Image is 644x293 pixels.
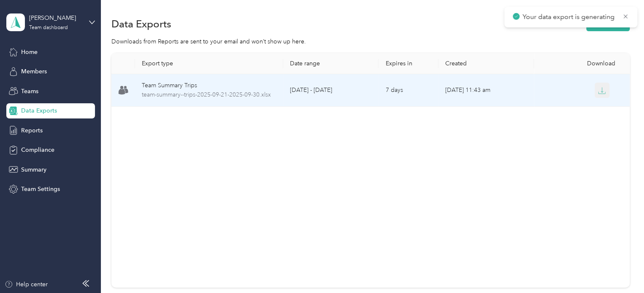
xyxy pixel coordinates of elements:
[21,145,54,154] span: Compliance
[21,67,47,76] span: Members
[283,53,379,74] th: Date range
[142,90,276,99] span: team-summary--trips-2025-09-21-2025-09-30.xlsx
[111,19,171,28] h1: Data Exports
[283,74,379,107] td: [DATE] - [DATE]
[21,48,38,56] span: Home
[135,53,283,74] th: Export type
[21,126,43,135] span: Reports
[21,165,46,174] span: Summary
[5,280,48,289] button: Help center
[597,246,644,293] iframe: Everlance-gr Chat Button Frame
[379,74,438,107] td: 7 days
[379,53,438,74] th: Expires in
[438,53,534,74] th: Created
[21,87,38,96] span: Teams
[541,60,622,67] div: Download
[29,13,82,22] div: [PERSON_NAME]
[142,81,276,90] div: Team Summary Trips
[111,37,630,46] div: Downloads from Reports are sent to your email and won’t show up here.
[21,106,57,115] span: Data Exports
[522,12,616,22] p: Your data export is generating
[21,185,60,194] span: Team Settings
[438,74,534,107] td: [DATE] 11:43 am
[29,25,68,30] div: Team dashboard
